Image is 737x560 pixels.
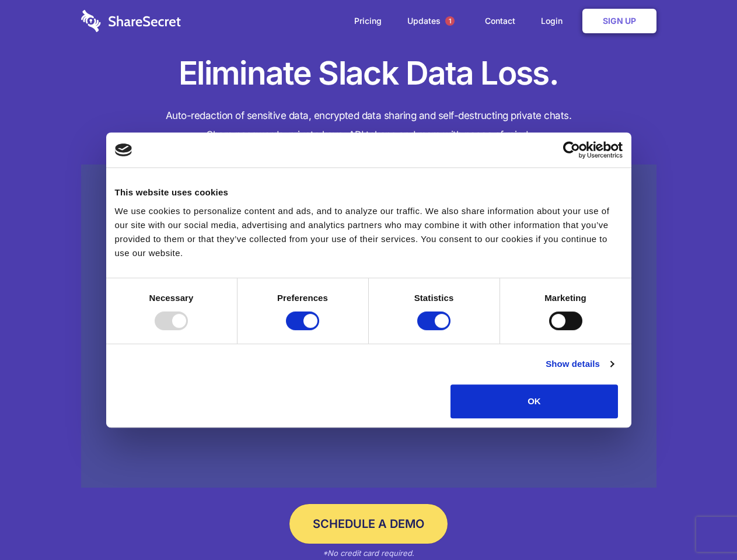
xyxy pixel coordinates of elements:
a: Sign Up [582,9,656,33]
a: Schedule a Demo [289,504,448,544]
button: OK [450,384,618,418]
a: Pricing [343,3,393,39]
div: We use cookies to personalize content and ads, and to analyze our traffic. We also share informat... [115,204,623,260]
a: Show details [546,357,613,371]
a: Wistia video thumbnail [81,164,656,488]
strong: Marketing [544,293,586,303]
h4: Auto-redaction of sensitive data, encrypted data sharing and self-destructing private chats. Shar... [81,106,656,145]
img: logo-wordmark-white-trans-d4663122ce5f474addd5e946df7df03e33cb6a1c49d2221995e7729f52c070b2.svg [81,10,181,32]
em: *No credit card required. [323,548,414,558]
h1: Eliminate Slack Data Loss. [81,52,656,94]
img: logo [115,143,132,156]
a: Usercentrics Cookiebot - opens in a new window [521,141,623,159]
a: Login [529,3,580,39]
strong: Necessary [149,293,194,303]
strong: Statistics [414,293,454,303]
strong: Preferences [277,293,328,303]
div: This website uses cookies [115,185,623,199]
a: Contact [473,3,527,39]
span: 1 [445,16,455,26]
